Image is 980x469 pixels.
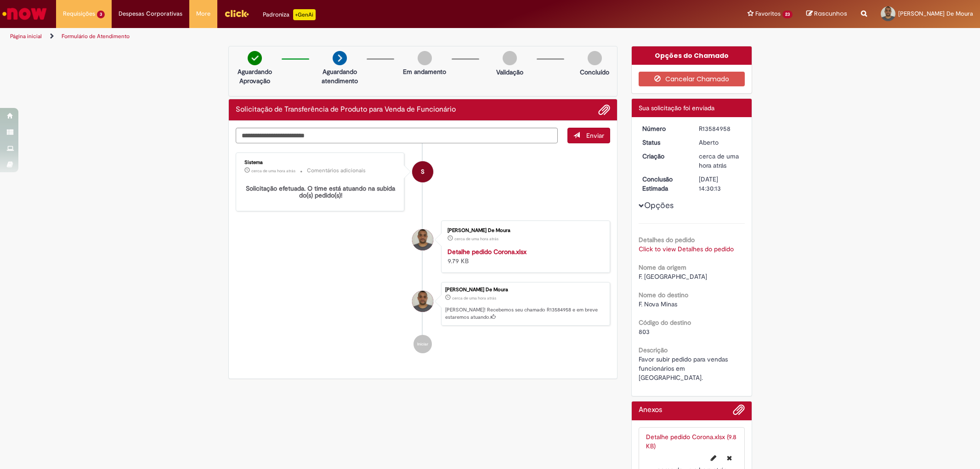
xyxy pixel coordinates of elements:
[251,168,295,174] span: cerca de uma hora atrás
[705,451,722,465] button: Editar nome de arquivo Detalhe pedido Corona.xlsx
[639,318,691,327] b: Código do destino
[588,51,602,65] img: img-circle-grey.png
[236,282,611,326] li: Emerson Nunes De Moura
[236,143,611,362] ul: Histórico de tíquete
[232,67,277,85] p: Aguardando Aprovação
[418,51,432,65] img: img-circle-grey.png
[236,106,456,114] h2: Solicitação de Transferência de Produto para Venda de Funcionário Histórico de tíquete
[635,124,692,133] dt: Número
[814,9,847,18] span: Rascunhos
[224,6,249,20] img: click_logo_yellow_360x200.png
[639,104,714,112] span: Sua solicitação foi enviada
[63,9,95,18] span: Requisições
[448,228,600,233] div: [PERSON_NAME] De Moura
[639,263,686,271] b: Nome da origem
[97,11,105,18] span: 3
[699,175,742,193] div: [DATE] 14:30:13
[503,51,517,65] img: img-circle-grey.png
[10,33,42,40] a: Página inicial
[248,51,262,65] img: check-circle-green.png
[598,104,610,116] button: Adicionar anexos
[412,161,433,182] div: System
[699,138,742,147] div: Aberto
[898,10,973,17] span: [PERSON_NAME] De Moura
[646,433,736,450] a: Detalhe pedido Corona.xlsx (9.8 KB)
[421,161,425,183] span: S
[586,131,604,140] span: Enviar
[119,9,182,18] span: Despesas Corporativas
[293,9,316,20] p: +GenAi
[7,28,646,45] ul: Trilhas de página
[454,236,498,242] span: cerca de uma hora atrás
[236,128,558,143] textarea: Digite sua mensagem aqui...
[639,355,730,382] span: Favor subir pedido para vendas funcionários em [GEOGRAPHIC_DATA].
[445,306,605,321] p: [PERSON_NAME]! Recebemos seu chamado R13584958 e em breve estaremos atuando.
[412,229,433,250] div: Emerson Nunes De Moura
[639,291,688,299] b: Nome do destino
[721,451,737,465] button: Excluir Detalhe pedido Corona.xlsx
[496,68,523,77] p: Validação
[448,247,600,266] div: 9.79 KB
[699,124,742,133] div: R13584958
[635,152,692,161] dt: Criação
[244,160,397,165] div: Sistema
[632,46,752,65] div: Opções do Chamado
[699,152,742,170] div: 01/10/2025 10:30:09
[317,67,362,85] p: Aguardando atendimento
[782,11,793,18] span: 23
[412,291,433,312] div: Emerson Nunes De Moura
[62,33,130,40] a: Formulário de Atendimento
[333,51,347,65] img: arrow-next.png
[699,152,739,170] span: cerca de uma hora atrás
[1,5,48,23] img: ServiceNow
[196,9,210,18] span: More
[639,406,662,414] h2: Anexos
[454,236,498,242] time: 01/10/2025 10:29:55
[635,175,692,193] dt: Conclusão Estimada
[639,72,745,86] button: Cancelar Chamado
[567,128,610,143] button: Enviar
[448,248,527,256] a: Detalhe pedido Corona.xlsx
[639,272,707,281] span: F. [GEOGRAPHIC_DATA]
[635,138,692,147] dt: Status
[639,300,677,308] span: F. Nova Minas
[246,184,397,199] b: Solicitação efetuada. O time está atuando na subida do(s) pedido(s)!
[403,67,446,76] p: Em andamento
[307,167,366,175] small: Comentários adicionais
[251,168,295,174] time: 01/10/2025 10:30:15
[452,295,496,301] time: 01/10/2025 10:30:09
[452,295,496,301] span: cerca de uma hora atrás
[639,346,668,354] b: Descrição
[755,9,781,18] span: Favoritos
[806,10,847,18] a: Rascunhos
[639,245,734,253] a: Click to view Detalhes do pedido
[580,68,609,77] p: Concluído
[639,328,650,336] span: 803
[639,236,695,244] b: Detalhes do pedido
[445,287,605,293] div: [PERSON_NAME] De Moura
[733,404,745,420] button: Adicionar anexos
[263,9,316,20] div: Padroniza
